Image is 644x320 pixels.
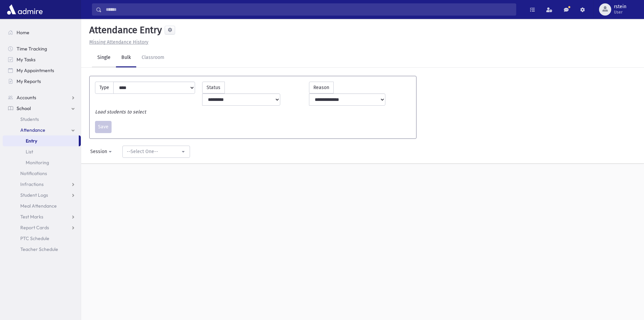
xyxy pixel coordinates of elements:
[3,65,81,76] a: My Appointments
[3,125,81,135] a: Attendance
[26,138,37,144] span: Entry
[3,233,81,244] a: PTC Schedule
[26,149,33,155] span: List
[3,76,81,87] a: My Reports
[122,146,190,158] button: --Select One--
[309,82,334,93] label: Reason
[20,116,39,122] span: Students
[95,121,112,133] button: Save
[92,108,414,115] div: Load students to select
[127,148,180,155] div: --Select One--
[102,3,516,16] input: Search
[17,105,31,111] span: School
[3,92,81,103] a: Accounts
[3,54,81,65] a: My Tasks
[3,200,81,211] a: Meal Attendance
[20,225,49,231] span: Report Cards
[3,146,81,157] a: List
[20,214,43,220] span: Test Marks
[5,3,44,16] img: AdmirePro
[20,181,44,187] span: Infractions
[20,192,48,198] span: Student Logs
[92,48,116,67] a: Single
[90,148,107,155] div: Session
[3,27,81,38] a: Home
[17,94,36,101] span: Accounts
[17,29,29,36] span: Home
[20,170,47,176] span: Notifications
[614,4,626,9] span: rstein
[3,211,81,222] a: Test Marks
[3,135,79,146] a: Entry
[17,67,54,73] span: My Appointments
[87,24,162,36] h5: Attendance Entry
[136,48,170,67] a: Classroom
[89,39,148,45] u: Missing Attendance History
[17,78,41,84] span: My Reports
[3,168,81,179] a: Notifications
[17,46,47,52] span: Time Tracking
[3,103,81,114] a: School
[3,43,81,54] a: Time Tracking
[614,9,626,15] span: User
[26,159,49,166] span: Monitoring
[20,203,57,209] span: Meal Attendance
[3,114,81,125] a: Students
[3,244,81,255] a: Teacher Schedule
[116,48,136,67] a: Bulk
[87,39,148,45] a: Missing Attendance History
[3,190,81,200] a: Student Logs
[3,157,81,168] a: Monitoring
[3,222,81,233] a: Report Cards
[17,57,35,63] span: My Tasks
[3,179,81,190] a: Infractions
[86,146,117,158] button: Session
[20,246,58,252] span: Teacher Schedule
[202,82,225,93] label: Status
[20,235,49,241] span: PTC Schedule
[20,127,45,133] span: Attendance
[95,82,114,94] label: Type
